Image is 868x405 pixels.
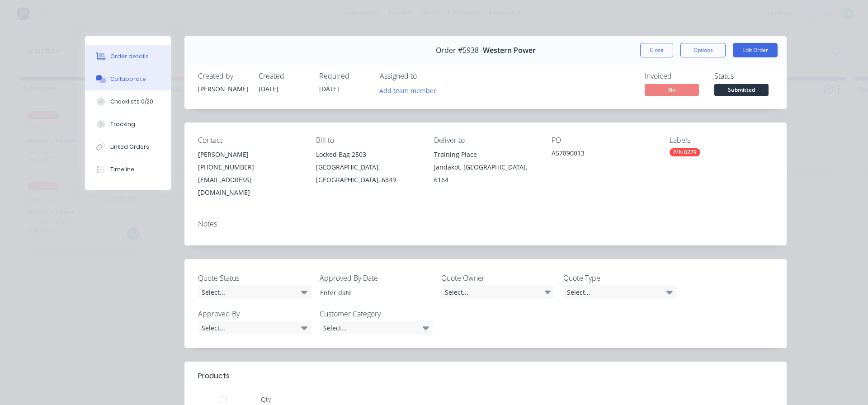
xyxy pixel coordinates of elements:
div: Bill to [316,136,420,145]
div: Timeline [110,165,134,174]
div: Notes [198,220,773,228]
button: Linked Orders [85,136,171,158]
div: Select... [198,321,311,334]
label: Approved By Date [320,273,433,283]
div: [PERSON_NAME][PHONE_NUMBER][EMAIL_ADDRESS][DOMAIN_NAME] [198,148,302,199]
div: Jandakot, [GEOGRAPHIC_DATA], 6164 [434,161,538,186]
div: Order details [110,52,149,61]
div: Products [198,371,230,381]
input: Enter date [314,286,426,299]
button: Add team member [375,84,441,96]
button: Timeline [85,158,171,181]
button: Collaborate [85,68,171,90]
div: Training PlaceJandakot, [GEOGRAPHIC_DATA], 6164 [434,148,538,186]
button: Options [680,43,726,57]
button: Submitted [714,84,769,98]
div: P/N 0279 [670,148,700,156]
div: [PERSON_NAME] [198,148,302,161]
div: Linked Orders [110,143,149,151]
div: Checklists 0/20 [110,98,153,106]
div: [EMAIL_ADDRESS][DOMAIN_NAME] [198,174,302,199]
div: Collaborate [110,75,146,83]
label: Quote Type [563,273,676,283]
div: Select... [441,285,554,299]
div: A57890013 [552,148,655,161]
span: Western Power [483,46,536,55]
div: Created [259,72,308,80]
label: Quote Status [198,273,311,283]
div: Select... [320,321,433,334]
button: Add team member [380,84,441,96]
div: Locked Bag 2503[GEOGRAPHIC_DATA], [GEOGRAPHIC_DATA], 6849 [316,148,420,186]
div: Invoiced [645,72,703,80]
button: Checklists 0/20 [85,90,171,113]
div: [PERSON_NAME] [198,84,248,94]
span: [DATE] [259,85,278,93]
span: Order #5938 - [436,46,483,55]
label: Approved By [198,308,311,319]
div: Deliver to [434,136,538,145]
div: Select... [563,285,676,299]
div: Status [714,72,773,80]
div: Training Place [434,148,538,161]
div: Select... [198,285,311,299]
span: Submitted [714,84,769,95]
span: [DATE] [319,85,339,93]
button: Edit Order [733,43,778,57]
div: Labels [670,136,773,145]
button: Tracking [85,113,171,136]
button: Order details [85,45,171,68]
span: No [645,84,699,95]
button: Close [640,43,673,57]
div: Required [319,72,369,80]
div: Assigned to [380,72,470,80]
div: Tracking [110,120,135,128]
label: Customer Category [320,308,433,319]
div: PO [552,136,655,145]
div: [GEOGRAPHIC_DATA], [GEOGRAPHIC_DATA], 6849 [316,161,420,186]
label: Quote Owner [441,273,554,283]
div: Contact [198,136,302,145]
div: Locked Bag 2503 [316,148,420,161]
div: Created by [198,72,248,80]
div: [PHONE_NUMBER] [198,161,302,174]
